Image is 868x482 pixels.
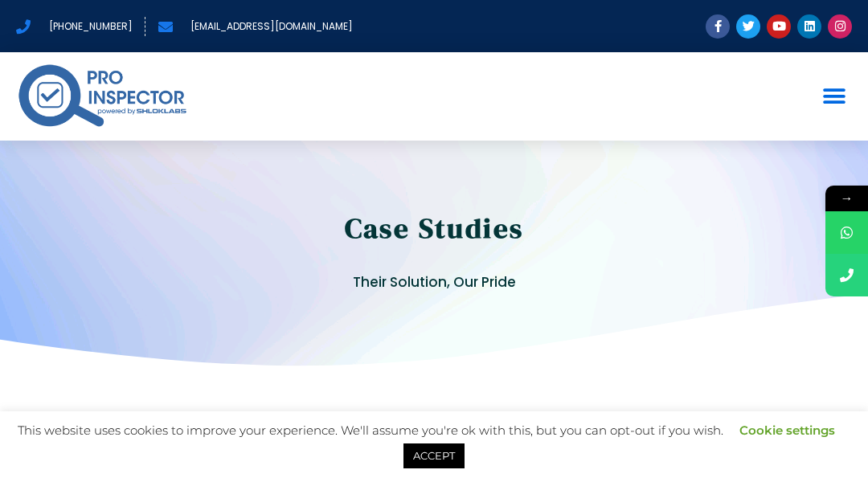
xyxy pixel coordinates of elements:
h3: Pro-Inspector [12,402,856,430]
img: pro-inspector-logo [16,60,189,132]
div: Their Solution, Our Pride [47,268,821,296]
span: → [825,186,868,211]
a: [EMAIL_ADDRESS][DOMAIN_NAME] [158,17,354,36]
span: [PHONE_NUMBER] [45,17,133,36]
div: Menu Toggle [816,78,852,114]
h1: Case Studies [47,205,821,253]
a: ACCEPT [403,443,465,468]
span: [EMAIL_ADDRESS][DOMAIN_NAME] [186,17,353,36]
a: Cookie settings [739,423,835,438]
span: This website uses cookies to improve your experience. We'll assume you're ok with this, but you c... [18,423,851,464]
